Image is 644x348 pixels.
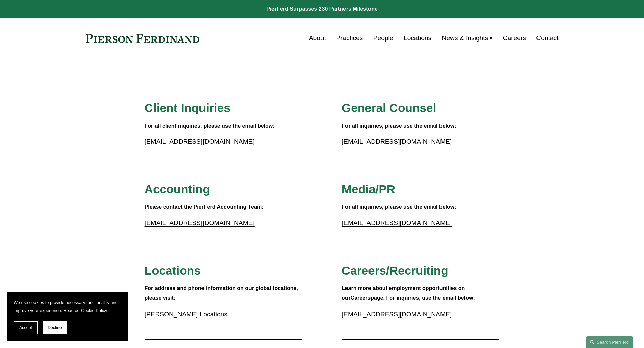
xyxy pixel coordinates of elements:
span: Careers/Recruiting [342,264,448,277]
span: Client Inquiries [145,101,231,114]
a: Contact [536,32,558,45]
span: Decline [48,325,62,330]
a: Locations [404,32,431,45]
a: Cookie Policy [81,308,107,313]
a: folder dropdown [442,32,493,45]
a: [EMAIL_ADDRESS][DOMAIN_NAME] [145,138,255,145]
span: Accept [19,325,32,330]
span: Accounting [145,183,210,196]
a: [EMAIL_ADDRESS][DOMAIN_NAME] [145,219,255,226]
a: About [309,32,326,45]
span: General Counsel [342,101,436,114]
p: We use cookies to provide necessary functionality and improve your experience. Read our . [14,299,122,314]
a: [EMAIL_ADDRESS][DOMAIN_NAME] [342,311,452,318]
span: Locations [145,264,201,277]
a: People [373,32,393,45]
button: Decline [43,321,67,334]
span: Media/PR [342,183,395,196]
a: Search this site [586,336,633,348]
a: Practices [336,32,363,45]
strong: For address and phone information on our global locations, please visit: [145,285,300,301]
a: Careers [351,295,371,301]
strong: For all inquiries, please use the email below: [342,204,456,210]
a: [EMAIL_ADDRESS][DOMAIN_NAME] [342,219,452,226]
a: [EMAIL_ADDRESS][DOMAIN_NAME] [342,138,452,145]
a: Careers [503,32,526,45]
strong: page. For inquiries, use the email below: [371,295,475,301]
button: Accept [14,321,38,334]
strong: For all client inquiries, please use the email below: [145,123,275,129]
strong: For all inquiries, please use the email below: [342,123,456,129]
a: [PERSON_NAME] Locations [145,311,228,318]
span: News & Insights [442,32,488,44]
section: Cookie banner [7,292,128,341]
strong: Please contact the PierFerd Accounting Team: [145,204,264,210]
strong: Learn more about employment opportunities on our [342,285,467,301]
